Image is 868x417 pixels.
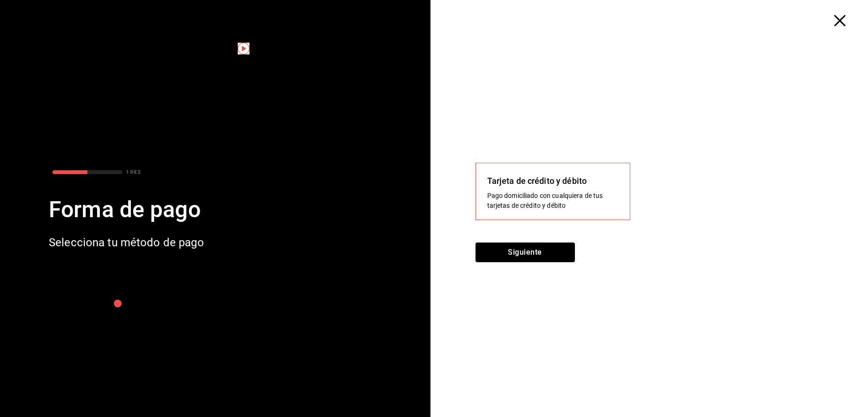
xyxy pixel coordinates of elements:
div: Tarjeta de crédito y débito [487,174,619,187]
div: Selecciona tu método de pago [49,234,204,251]
img: Tooltip marker [238,43,249,54]
div: Forma de pago [49,193,204,227]
div: 1 DE 2 [126,168,141,175]
div: Pago domiciliado con cualquiera de tus tarjetas de crédito y débito [487,191,619,211]
button: Siguiente [476,243,575,262]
